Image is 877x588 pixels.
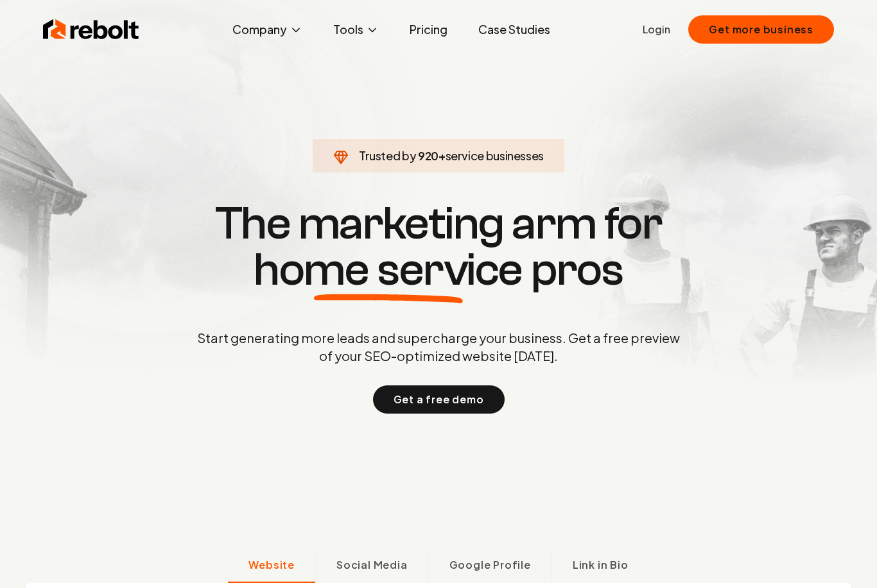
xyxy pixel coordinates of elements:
span: home service [254,247,523,293]
a: Case Studies [468,17,560,42]
button: Company [222,17,313,42]
button: Get a free demo [373,385,505,414]
span: + [438,148,446,163]
button: Google Profile [428,550,551,583]
button: Tools [323,17,389,42]
a: Pricing [399,17,458,42]
img: Rebolt Logo [43,17,139,42]
button: Website [228,550,315,583]
span: service businesses [446,148,544,163]
span: Google Profile [449,557,531,573]
button: Link in Bio [551,550,649,583]
span: Social Media [336,557,408,573]
span: Trusted by [359,148,416,163]
a: Login [643,22,670,37]
button: Social Media [315,550,428,583]
span: Website [248,557,295,573]
p: Start generating more leads and supercharge your business. Get a free preview of your SEO-optimiz... [195,329,682,365]
button: Get more business [688,15,834,44]
span: Link in Bio [573,557,629,573]
h1: The marketing arm for pros [130,201,747,293]
span: 920 [418,147,438,165]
